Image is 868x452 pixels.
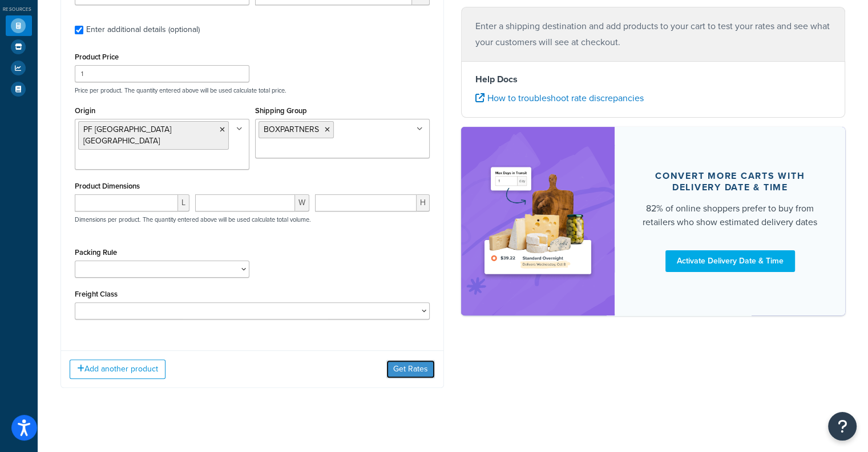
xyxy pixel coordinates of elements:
[6,15,32,36] li: Test Your Rates
[295,194,309,211] span: W
[86,22,200,38] div: Enter additional details (optional)
[386,360,435,378] button: Get Rates
[83,123,171,147] span: PF [GEOGRAPHIC_DATA] [GEOGRAPHIC_DATA]
[75,182,140,190] label: Product Dimensions
[72,215,311,223] p: Dimensions per product. The quantity entered above will be used calculate total volume.
[665,250,795,272] a: Activate Delivery Date & Time
[70,359,165,379] button: Add another product
[264,123,319,135] span: BOXPARTNERS
[6,37,32,57] li: Marketplace
[75,248,117,257] label: Packing Rule
[75,26,83,34] input: Enter additional details (optional)
[178,194,189,211] span: L
[6,79,32,99] li: Help Docs
[475,91,644,105] a: How to troubleshoot rate discrepancies
[417,194,430,211] span: H
[475,18,831,50] p: Enter a shipping destination and add products to your cart to test your rates and see what your c...
[72,86,433,94] p: Price per product. The quantity entered above will be used calculate total price.
[475,73,831,86] h4: Help Docs
[75,53,119,61] label: Product Price
[642,170,818,193] div: Convert more carts with delivery date & time
[478,144,597,298] img: feature-image-ddt-36eae7f7280da8017bfb280eaccd9c446f90b1fe08728e4019434db127062ab4.png
[75,106,95,115] label: Origin
[255,106,307,115] label: Shipping Group
[6,58,32,78] li: Analytics
[642,202,818,229] div: 82% of online shoppers prefer to buy from retailers who show estimated delivery dates
[75,290,118,298] label: Freight Class
[828,412,857,441] button: Open Resource Center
